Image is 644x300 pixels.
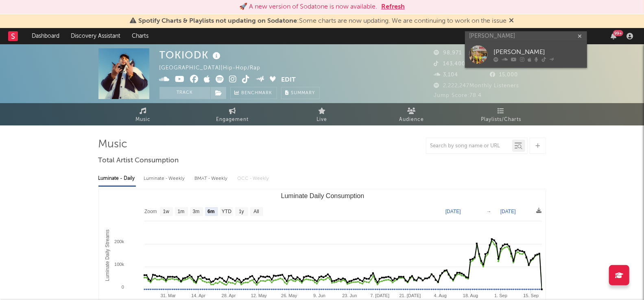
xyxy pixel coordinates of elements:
[500,209,516,214] text: [DATE]
[139,18,507,24] span: : Some charts are now updating. We are continuing to work on the issue
[281,87,320,99] button: Summary
[434,61,466,67] span: 143,400
[26,28,65,44] a: Dashboard
[367,103,456,125] a: Audience
[207,209,214,215] text: 6m
[239,2,377,12] div: 🚀 A new version of Sodatone is now available.
[399,293,421,298] text: 21. [DATE]
[465,31,587,41] input: Search for artists
[434,83,520,88] span: 2,222,247 Monthly Listeners
[399,115,424,125] span: Audience
[493,47,583,57] div: [PERSON_NAME]
[230,87,277,99] a: Benchmark
[342,293,357,298] text: 23. Jun
[159,63,270,73] div: [GEOGRAPHIC_DATA] | Hip-Hop/Rap
[291,91,315,95] span: Summary
[221,293,236,298] text: 28. Apr
[434,93,482,98] span: Jump Score: 78.4
[487,209,491,214] text: →
[177,209,184,215] text: 1m
[104,229,110,281] text: Luminate Daily Streams
[251,293,267,298] text: 12. May
[144,209,157,215] text: Zoom
[144,172,187,186] div: Luminate - Weekly
[239,209,244,215] text: 1y
[188,103,277,125] a: Engagement
[434,293,446,298] text: 4. Aug
[163,209,169,215] text: 1w
[313,293,325,298] text: 9. Jun
[159,87,210,99] button: Track
[160,293,176,298] text: 31. Mar
[98,156,179,166] span: Total Artist Consumption
[281,293,297,298] text: 26. May
[611,33,616,39] button: 99+
[434,72,458,78] span: 3,104
[195,172,229,186] div: BMAT - Weekly
[465,41,587,68] a: [PERSON_NAME]
[281,192,364,199] text: Luminate Daily Consumption
[523,293,539,298] text: 15. Sep
[370,293,389,298] text: 7. [DATE]
[381,2,405,12] button: Refresh
[317,115,327,125] span: Live
[159,48,223,62] div: TOKIODK
[114,239,124,244] text: 200k
[191,293,205,298] text: 14. Apr
[426,143,512,149] input: Search by song name or URL
[494,293,507,298] text: 1. Sep
[481,115,521,125] span: Playlists/Charts
[98,103,188,125] a: Music
[434,50,462,56] span: 98,971
[65,28,126,44] a: Discovery Assistant
[277,103,367,125] a: Live
[121,285,124,289] text: 0
[98,172,136,186] div: Luminate - Daily
[242,88,273,98] span: Benchmark
[253,209,259,215] text: All
[613,30,623,36] div: 99 +
[221,209,231,215] text: YTD
[192,209,199,215] text: 3m
[463,293,478,298] text: 18. Aug
[445,209,461,214] text: [DATE]
[216,115,249,125] span: Engagement
[490,72,518,78] span: 15,000
[135,115,151,125] span: Music
[114,262,124,267] text: 100k
[126,28,154,44] a: Charts
[456,103,546,125] a: Playlists/Charts
[281,75,296,85] button: Edit
[509,18,514,24] span: Dismiss
[139,18,297,24] span: Spotify Charts & Playlists not updating on Sodatone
